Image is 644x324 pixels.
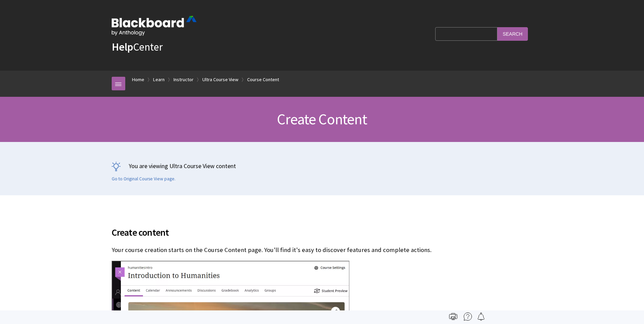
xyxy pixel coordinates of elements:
span: Create content [112,225,533,239]
a: Go to Original Course View page. [112,176,176,182]
p: Your course creation starts on the Course Content page. You'll find it's easy to discover feature... [112,246,533,254]
img: Follow this page [477,312,485,321]
a: HelpCenter [112,40,163,54]
a: Ultra Course View [202,75,238,84]
a: Home [132,75,144,84]
input: Search [497,27,528,40]
strong: Help [112,40,133,54]
span: Create Content [277,110,367,128]
a: Learn [153,75,165,84]
img: Blackboard by Anthology [112,16,197,36]
img: Print [449,312,457,321]
a: Course Content [247,75,279,84]
p: You are viewing Ultra Course View content [112,162,533,170]
img: More help [464,312,472,321]
a: Instructor [173,75,194,84]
